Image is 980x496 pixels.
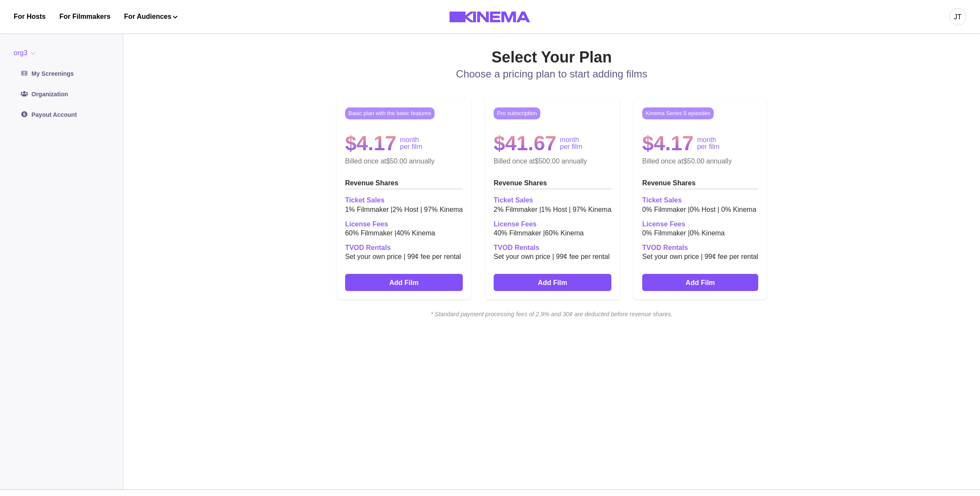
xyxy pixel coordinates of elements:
[278,48,826,66] h2: Select Your Plan
[14,65,109,82] a: My Screenings
[954,12,962,22] div: JT
[494,205,611,215] p: 2 % Filmmaker | 1 % Host | 97 % Kinema
[14,48,39,58] button: org3
[278,310,826,319] i: * Standard payment processing fees of 2.9% and 30¢ are deducted before revenue shares.
[124,12,178,22] button: For Audiences
[494,244,611,252] h2: TVOD Rentals
[494,133,557,154] h2: $41.67
[494,228,611,238] p: 40 % Filmmaker | 60 % Kinema
[642,196,758,204] h2: Ticket Sales
[494,107,540,119] p: Pro subscription
[345,244,463,252] h2: TVOD Rentals
[642,244,758,252] h2: TVOD Rentals
[345,205,463,215] p: 1 % Filmmaker | 2 % Host | 97 % Kinema
[642,252,758,262] p: Set your own price | 99¢ fee per rental
[494,157,611,165] p: Billed once at $500.00 annually
[345,228,463,238] p: 60 % Filmmaker | 40 % Kinema
[494,274,611,291] a: Add Film
[494,220,611,228] h2: License Fees
[642,220,758,228] h2: License Fees
[345,196,463,204] h2: Ticket Sales
[642,179,758,189] h2: Revenue Shares
[642,205,758,215] p: 0 % Filmmaker | 0 % Host | 0 % Kinema
[642,228,758,238] p: 0 % Filmmaker | 0 % Kinema
[345,220,463,228] h2: License Fees
[494,252,611,262] p: Set your own price | 99¢ fee per rental
[14,86,109,103] a: Organization
[278,66,826,82] p: Choose a pricing plan to start adding films
[494,179,611,189] h2: Revenue Shares
[345,133,396,154] h2: $4.17
[642,107,714,119] p: Kinema Series 5 episodes
[345,252,463,262] p: Set your own price | 99¢ fee per rental
[14,106,109,123] a: Payout Account
[60,12,110,22] a: For Filmmakers
[345,274,463,291] a: Add Film
[400,137,422,150] p: month per film
[642,274,758,291] a: Add Film
[345,157,463,165] p: Billed once at $50.00 annually
[494,196,611,204] h2: Ticket Sales
[642,133,694,154] h2: $4.17
[14,12,46,22] a: For Hosts
[642,157,758,165] p: Billed once at $50.00 annually
[697,137,719,150] p: month per film
[345,179,463,189] h2: Revenue Shares
[560,137,582,150] p: month per film
[345,107,435,119] p: Basic plan with the basic features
